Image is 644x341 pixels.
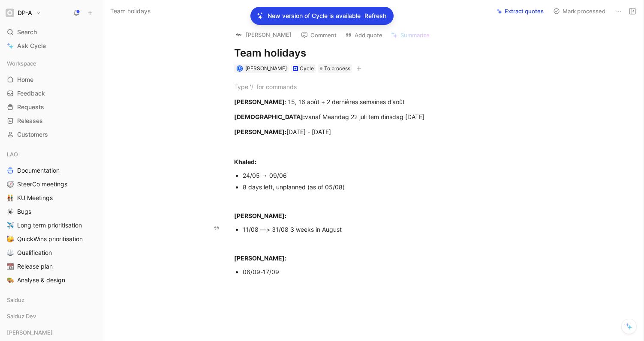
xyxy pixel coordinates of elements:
img: ⚖️ [7,249,14,256]
div: [PERSON_NAME] [3,326,99,339]
a: Home [3,73,99,86]
div: vanaf Maandag 22 juli tem dinsdag [DATE] [234,112,531,121]
button: ✈️ [5,220,15,230]
span: Workspace [7,59,36,68]
button: Extract quotes [493,5,548,17]
span: QuickWins prioritisation [17,235,83,243]
strong: [PERSON_NAME]: [234,128,286,135]
img: 📆 [7,263,14,270]
span: Qualification [17,248,52,257]
span: Documentation [17,166,60,175]
span: Requests [17,103,44,111]
div: Search [3,26,99,39]
strong: Khaled: [234,158,256,165]
strong: [PERSON_NAME] [234,98,285,105]
img: 🧭 [7,181,14,188]
span: Release plan [17,262,53,271]
button: logo[PERSON_NAME] [231,28,295,41]
div: 11/08 —> 31/08 3 weeks in August [243,225,531,234]
a: 📆Release plan [3,260,99,273]
div: Salduz Dev [3,310,99,323]
img: logo [235,30,243,39]
a: 🕷️Bugs [3,205,99,218]
div: 24/05 → 09/06 [243,171,531,180]
button: ⚖️ [5,248,15,258]
button: DP-ADP-A [3,7,43,19]
span: Analyse & design [17,276,65,284]
button: 🎨 [5,275,15,285]
span: Refresh [364,11,386,21]
span: Releases [17,117,43,125]
span: Customers [17,130,48,139]
button: 📆 [5,261,15,272]
a: Requests [3,101,99,114]
a: Documentation [3,164,99,177]
span: Search [17,27,37,37]
span: Home [17,75,33,84]
div: 8 days left, unplanned (as of 05/08) [243,182,531,191]
div: To process [318,64,352,73]
a: Customers [3,128,99,141]
button: 🥳 [5,234,15,244]
div: Salduz Dev [3,310,99,325]
img: 🥳 [7,236,14,242]
span: LAO [7,150,18,159]
div: LAO [3,148,99,161]
a: Feedback [3,87,99,100]
button: 👬 [5,193,15,203]
span: Salduz [7,296,24,304]
div: [DATE] - [DATE] [234,127,531,136]
span: Team holidays [110,6,150,16]
a: 👬KU Meetings [3,191,99,204]
img: 👬 [7,194,14,201]
span: Bugs [17,207,31,216]
span: Feedback [17,89,45,98]
div: Cycle [300,64,314,73]
div: LAODocumentation🧭SteerCo meetings👬KU Meetings🕷️Bugs✈️Long term prioritisation🥳QuickWins prioritis... [3,148,99,287]
span: [PERSON_NAME] [7,328,53,337]
button: Summarize [387,29,433,41]
span: To process [324,64,350,73]
span: KU Meetings [17,194,53,202]
a: Ask Cycle [3,39,99,52]
span: Salduz Dev [7,312,36,320]
h1: Team holidays [234,46,531,60]
a: 🎨Analyse & design [3,274,99,287]
img: 🎨 [7,277,14,284]
button: 🕷️ [5,206,15,217]
span: Summarize [400,31,430,39]
div: Salduz [3,293,99,306]
a: ✈️Long term prioritisation [3,219,99,232]
div: Workspace [3,57,99,70]
strong: [PERSON_NAME]: [234,254,286,262]
strong: [PERSON_NAME]: [234,212,286,219]
span: [PERSON_NAME] [245,65,287,72]
div: B [237,66,242,71]
div: 06/09-17/09 [243,267,531,276]
button: Add quote [341,29,386,41]
button: 🧭 [5,179,15,189]
span: Long term prioritisation [17,221,82,230]
img: DP-A [6,9,14,17]
strong: [DEMOGRAPHIC_DATA]: [234,113,305,120]
img: 🕷️ [7,208,14,215]
button: Mark processed [549,5,609,17]
a: 🧭SteerCo meetings [3,178,99,191]
p: New version of Cycle is available [268,11,361,21]
span: SteerCo meetings [17,180,67,188]
span: Ask Cycle [17,41,46,51]
button: Comment [297,29,340,41]
a: 🥳QuickWins prioritisation [3,233,99,245]
h1: DP-A [18,9,32,17]
button: Refresh [364,10,387,21]
img: ✈️ [7,222,14,229]
div: Salduz [3,293,99,309]
div: : 15, 16 août + 2 dernières semaines d’août [234,97,531,106]
a: Releases [3,114,99,127]
a: ⚖️Qualification [3,246,99,259]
